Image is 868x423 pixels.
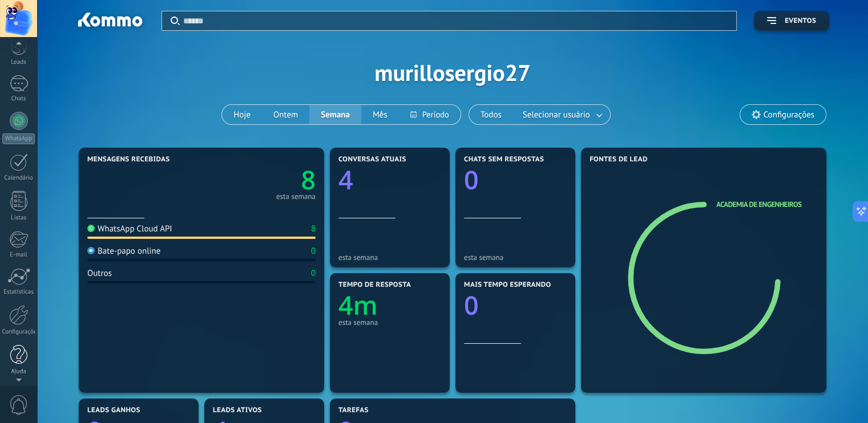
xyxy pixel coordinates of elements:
[520,107,592,123] span: Selecionar usuário
[469,105,513,124] button: Todos
[464,281,551,289] span: Mais tempo esperando
[87,156,169,164] span: Mensagens recebidas
[2,133,35,144] div: WhatsApp
[87,247,95,254] img: Bate-papo online
[338,281,411,289] span: Tempo de resposta
[464,156,544,164] span: Chats sem respostas
[2,328,35,336] div: Configurações
[87,268,112,279] div: Outros
[464,253,567,262] div: esta semana
[2,214,35,222] div: Listas
[2,59,35,66] div: Leads
[201,162,316,197] a: 8
[213,406,262,414] span: Leads ativos
[276,194,316,200] div: esta semana
[338,288,378,323] text: 4m
[716,200,801,209] a: Academia de Engenheiros
[464,288,479,323] text: 0
[399,105,461,124] button: Período
[87,223,172,234] div: WhatsApp Cloud API
[338,406,369,414] span: Tarefas
[87,246,160,257] div: Bate-papo online
[262,105,309,124] button: Ontem
[464,162,479,197] text: 0
[311,223,316,234] div: 8
[87,406,140,414] span: Leads ganhos
[301,162,316,197] text: 8
[2,251,35,259] div: E-mail
[2,174,35,182] div: Calendário
[764,110,814,120] span: Configurações
[785,17,816,25] span: Eventos
[2,288,35,296] div: Estatísticas
[338,162,353,197] text: 4
[590,156,648,164] span: Fontes de lead
[87,225,95,232] img: WhatsApp Cloud API
[2,95,35,103] div: Chats
[311,268,316,279] div: 0
[2,368,35,376] div: Ajuda
[311,246,316,257] div: 0
[338,318,441,327] div: esta semana
[513,105,610,124] button: Selecionar usuário
[338,156,406,164] span: Conversas atuais
[309,105,361,124] button: Semana
[222,105,262,124] button: Hoje
[338,253,441,262] div: esta semana
[361,105,399,124] button: Mês
[754,11,829,31] button: Eventos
